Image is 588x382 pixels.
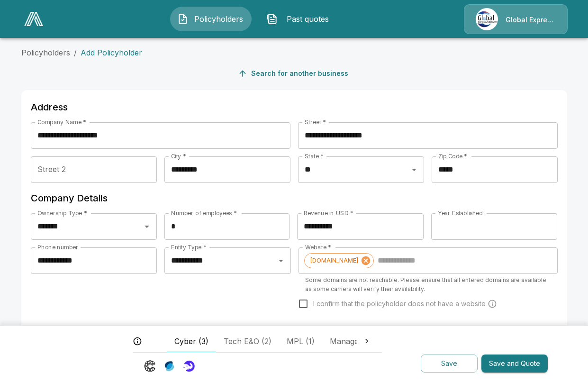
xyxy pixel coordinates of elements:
[304,253,374,268] div: [DOMAIN_NAME]
[171,243,206,251] label: Entity Type *
[24,12,43,26] img: AA Logo
[274,254,288,267] button: Open
[481,355,548,373] button: Save and Quote
[438,152,467,160] label: Zip Code *
[21,47,567,58] nav: breadcrumb
[170,7,252,31] button: Policyholders IconPolicyholders
[31,100,558,115] h6: Address
[287,336,315,347] span: MPL (1)
[37,209,87,217] label: Ownership Type *
[171,209,237,217] label: Number of employees *
[438,209,482,217] label: Year Established
[313,299,486,309] span: I confirm that the policyholder does not have a website
[163,360,175,372] img: Carrier Logo
[488,299,497,309] svg: Carriers run a cyber security scan on the policyholders' websites. Please enter a website wheneve...
[192,13,244,25] span: Policyholders
[305,152,324,160] label: State *
[421,355,478,373] button: Save
[305,118,326,126] label: Street *
[133,337,142,346] svg: The carriers and lines of business displayed below reflect potential appetite based on available ...
[21,48,70,57] a: Policyholders
[183,360,195,372] img: Carrier Logo
[305,243,331,251] label: Website *
[31,321,558,337] h6: Industry Code
[37,243,78,251] label: Phone number
[407,163,421,176] button: Open
[174,336,208,347] span: Cyber (3)
[236,65,352,82] button: Search for another business
[31,191,558,206] h6: Company Details
[305,275,551,294] p: Some domains are not reachable. Please ensure that all entered domains are available as some carr...
[37,118,86,126] label: Company Name *
[140,220,154,233] button: Open
[266,13,278,25] img: Past quotes Icon
[305,255,363,266] span: [DOMAIN_NAME]
[224,336,271,347] span: Tech E&O (2)
[171,152,186,160] label: City *
[81,47,142,58] p: Add Policyholder
[74,47,77,58] li: /
[330,336,417,347] span: Management Liability (2)
[259,7,341,31] button: Past quotes IconPast quotes
[144,360,156,372] img: Carrier Logo
[281,13,334,25] span: Past quotes
[304,209,353,217] label: Revenue in USD *
[177,13,189,25] img: Policyholders Icon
